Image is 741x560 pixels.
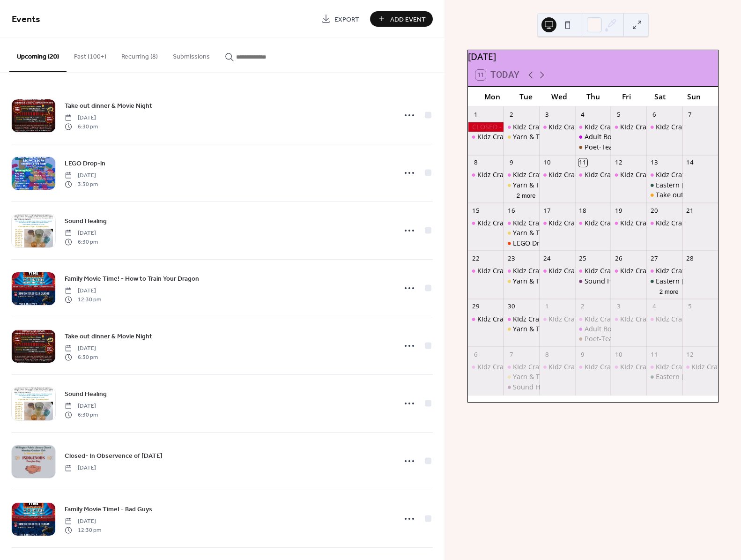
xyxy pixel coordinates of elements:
[513,276,580,286] div: Yarn & Thread Group
[471,254,480,263] div: 22
[650,302,659,311] div: 4
[548,314,605,324] div: KIdz Craft Corner!
[513,324,580,334] div: Yarn & Thread Group
[543,87,577,107] div: Wed
[513,372,580,381] div: Yarn & Thread Group
[477,314,534,324] div: KIdz Craft Corner!
[656,286,682,296] button: 2 more
[504,170,539,179] div: KIdz Craft Corner!
[656,170,712,179] div: KIdz Craft Corner!
[543,350,551,358] div: 8
[65,114,98,122] span: [DATE]
[65,273,199,284] a: Family Movie Time! - How to Train Your Dragon
[507,254,516,263] div: 23
[585,142,613,152] div: Poet-Tea
[548,362,605,372] div: KIdz Craft Corner!
[504,314,539,324] div: KIdz Craft Corner!
[65,287,101,295] span: [DATE]
[656,314,712,324] div: KIdz Craft Corner!
[578,110,587,119] div: 4
[611,266,646,276] div: KIdz Craft Corner!
[65,295,101,304] span: 12:30 pm
[646,314,682,324] div: KIdz Craft Corner!
[650,350,659,358] div: 11
[585,122,641,132] div: KIdz Craft Corner!
[65,331,152,342] a: Take out dinner & Movie Night
[540,266,575,276] div: KIdz Craft Corner!
[65,159,105,169] span: LEGO Drop-in
[468,132,504,142] div: KIdz Craft Corner!
[65,332,152,342] span: Take out dinner & Movie Night
[611,122,646,132] div: KIdz Craft Corner!
[507,302,516,311] div: 30
[468,362,504,372] div: KIdz Craft Corner!
[165,38,217,71] button: Submissions
[650,206,659,215] div: 20
[646,372,682,381] div: Eastern Connecticut Writer's Group
[646,276,682,286] div: Eastern Connecticut Writer's Group
[504,239,539,248] div: LEGO Drop-in
[540,218,575,228] div: KIdz Craft Corner!
[468,122,504,132] div: CLOSED - In Observence of Labor Day
[540,170,575,179] div: KIdz Craft Corner!
[543,254,551,263] div: 24
[513,266,570,276] div: KIdz Craft Corner!
[614,110,622,119] div: 5
[471,350,480,358] div: 6
[12,10,40,29] span: Events
[471,110,480,119] div: 1
[575,362,611,372] div: KIdz Craft Corner!
[578,350,587,358] div: 9
[504,362,539,372] div: KIdz Craft Corner!
[611,218,646,228] div: KIdz Craft Corner!
[540,314,575,324] div: KIdz Craft Corner!
[65,238,98,246] span: 6:30 pm
[686,110,694,119] div: 7
[543,110,551,119] div: 3
[686,350,694,358] div: 12
[620,122,677,132] div: KIdz Craft Corner!
[585,276,631,286] div: Sound Healing
[65,180,98,188] span: 3:30 pm
[543,302,551,311] div: 1
[575,334,611,343] div: Poet-Tea
[543,158,551,167] div: 10
[370,11,433,27] a: Add Event
[509,87,543,107] div: Tue
[65,122,98,131] span: 6:30 pm
[513,314,570,324] div: KIdz Craft Corner!
[504,180,539,190] div: Yarn & Thread Group
[614,158,622,167] div: 12
[578,158,587,167] div: 11
[65,172,98,180] span: [DATE]
[513,122,570,132] div: KIdz Craft Corner!
[67,38,114,71] button: Past (100+)
[513,382,560,392] div: Sound Healing
[314,11,366,27] a: Export
[677,87,711,107] div: Sun
[114,38,165,71] button: Recurring (8)
[513,218,570,228] div: KIdz Craft Corner!
[686,302,694,311] div: 5
[575,276,611,286] div: Sound Healing
[575,132,611,142] div: Adult Book Club
[513,362,570,372] div: KIdz Craft Corner!
[620,314,677,324] div: KIdz Craft Corner!
[65,504,152,515] a: Family Movie Time! - Bad Guys
[578,302,587,311] div: 2
[65,451,163,461] span: Closed- In Observence of [DATE]
[468,50,718,64] div: [DATE]
[65,353,98,361] span: 6:30 pm
[548,122,605,132] div: KIdz Craft Corner!
[507,206,516,215] div: 16
[548,266,605,276] div: KIdz Craft Corner!
[65,526,101,534] span: 12:30 pm
[513,180,580,190] div: Yarn & Thread Group
[575,170,611,179] div: KIdz Craft Corner!
[471,206,480,215] div: 15
[65,158,105,169] a: LEGO Drop-in
[477,218,534,228] div: KIdz Craft Corner!
[513,190,540,200] button: 2 more
[585,132,636,142] div: Adult Book Club
[614,350,622,358] div: 10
